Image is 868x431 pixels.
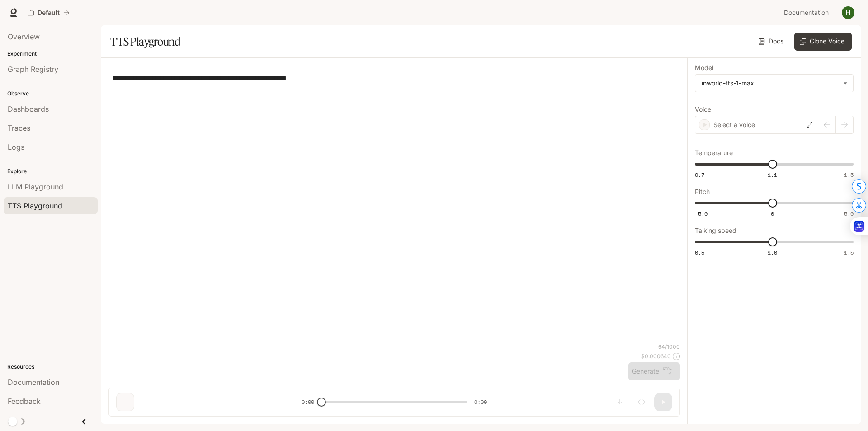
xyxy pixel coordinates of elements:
div: inworld-tts-1-max [695,75,853,92]
p: $ 0.000640 [641,352,671,360]
span: 1.5 [844,171,854,179]
p: Select a voice [713,120,755,129]
div: inworld-tts-1-max [702,79,839,88]
a: Docs [757,33,787,51]
p: 64 / 1000 [658,343,680,350]
p: Pitch [695,189,710,195]
span: -5.0 [695,210,708,218]
span: 0.7 [695,171,704,179]
p: Talking speed [695,227,736,234]
button: All workspaces [24,4,74,22]
span: Documentation [784,7,829,19]
a: Documentation [780,4,835,22]
span: 1.0 [768,249,777,256]
button: Clone Voice [794,33,852,51]
span: 1.1 [768,171,777,179]
p: Model [695,65,713,71]
button: User avatar [839,4,857,22]
span: 5.0 [844,210,854,218]
span: 0.5 [695,249,704,256]
p: Temperature [695,150,733,156]
span: 0 [771,210,774,218]
h1: TTS Playground [110,33,180,51]
p: Default [38,9,60,17]
span: 1.5 [844,249,854,256]
img: User avatar [842,6,854,19]
p: Voice [695,106,711,113]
